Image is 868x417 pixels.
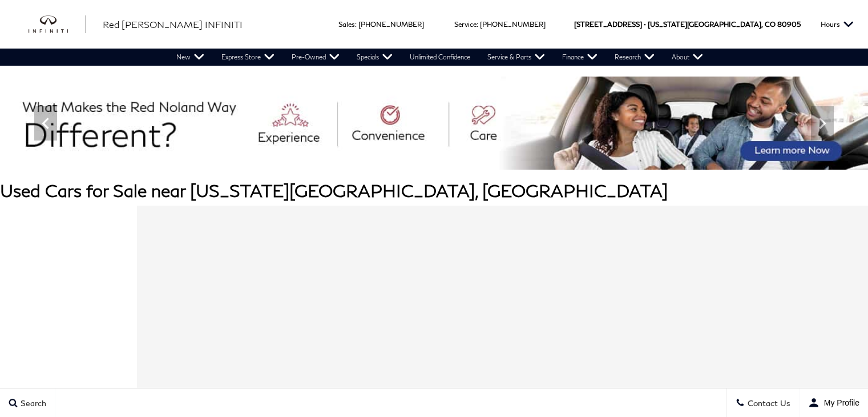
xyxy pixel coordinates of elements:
[18,398,46,408] span: Search
[480,20,546,29] a: [PHONE_NUMBER]
[168,49,213,66] a: New
[29,15,86,34] img: INFINITI
[554,49,606,66] a: Finance
[103,18,243,31] a: Red [PERSON_NAME] INFINITI
[348,49,401,66] a: Specials
[800,388,868,417] button: user-profile-menu
[606,49,663,66] a: Research
[355,20,357,29] span: :
[745,398,790,408] span: Contact Us
[29,15,86,34] a: infiniti
[454,20,477,29] span: Service
[213,49,283,66] a: Express Store
[103,19,243,30] span: Red [PERSON_NAME] INFINITI
[479,49,554,66] a: Service & Parts
[663,49,712,66] a: About
[477,20,478,29] span: :
[168,49,712,66] nav: Main Navigation
[574,20,801,29] a: [STREET_ADDRESS] • [US_STATE][GEOGRAPHIC_DATA], CO 80905
[401,49,479,66] a: Unlimited Confidence
[358,20,424,29] a: [PHONE_NUMBER]
[819,398,859,407] span: My Profile
[283,49,348,66] a: Pre-Owned
[338,20,355,29] span: Sales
